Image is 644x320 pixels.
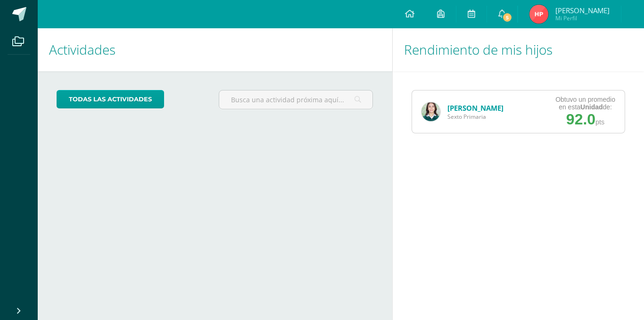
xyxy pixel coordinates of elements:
span: 5 [502,12,512,23]
strong: Unidad [580,103,603,111]
span: pts [595,118,604,126]
span: Mi Perfil [555,14,610,22]
span: 92.0 [566,111,595,128]
span: Sexto Primaria [447,113,504,121]
h1: Rendimiento de mis hijos [404,28,633,71]
a: [PERSON_NAME] [447,103,504,113]
input: Busca una actividad próxima aquí... [219,90,373,109]
span: [PERSON_NAME] [555,6,610,15]
a: todas las Actividades [57,90,164,108]
div: Obtuvo un promedio en esta de: [555,96,615,111]
img: a697319b084dfd62632075d0f119f758.png [529,5,548,24]
h1: Actividades [49,28,381,71]
img: 973ab6a56c3f7692648d6d471d3fb919.png [421,102,440,121]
